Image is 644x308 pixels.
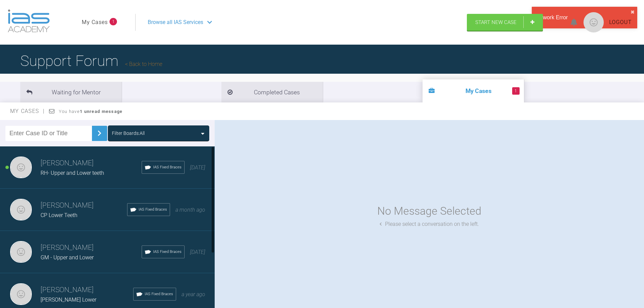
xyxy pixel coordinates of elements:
div: Filter Boards: All [112,129,145,137]
span: a month ago [175,207,205,213]
span: You have [59,109,123,114]
li: Waiting for Mentor [20,82,122,102]
h1: Support Forum [20,49,162,73]
img: profile.png [583,12,604,32]
li: My Cases [423,79,524,102]
span: GM - Upper and Lower [41,254,94,261]
span: [PERSON_NAME] Lower [41,297,96,303]
div: Please select a conversation on the left. [380,220,479,229]
img: chevronRight.28bd32b0.svg [94,128,105,139]
span: Start New Case [475,19,517,25]
span: IAS Fixed Braces [145,291,173,297]
span: RH- Upper and Lower teeth [41,170,104,176]
a: Back to Home [125,61,162,67]
span: 1 [110,18,117,25]
h3: [PERSON_NAME] [41,242,142,254]
div: No Message Selected [377,203,481,220]
img: Azffar Din [10,283,32,305]
img: Azffar Din [10,157,32,178]
span: Browse all IAS Services [148,18,203,27]
span: IAS Fixed Braces [153,164,182,170]
h3: [PERSON_NAME] [41,200,127,211]
span: IAS Fixed Braces [153,249,182,255]
span: [DATE] [190,249,205,255]
input: Enter Case ID or Title [5,126,92,141]
strong: 1 unread message [80,109,122,114]
a: My Cases [82,18,108,27]
h3: [PERSON_NAME] [41,158,142,169]
span: IAS Fixed Braces [139,207,167,213]
li: Completed Cases [221,82,323,102]
h3: [PERSON_NAME] [41,284,133,296]
img: Azffar Din [10,199,32,220]
span: a year ago [182,291,205,298]
span: CP Lower Teeth [41,212,77,218]
a: Logout [609,18,632,27]
span: 1 [512,87,520,95]
a: Start New Case [467,14,543,31]
span: My Cases [10,108,45,114]
img: logo-light.3e3ef733.png [8,9,50,32]
img: Azffar Din [10,241,32,263]
span: [DATE] [190,164,205,171]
